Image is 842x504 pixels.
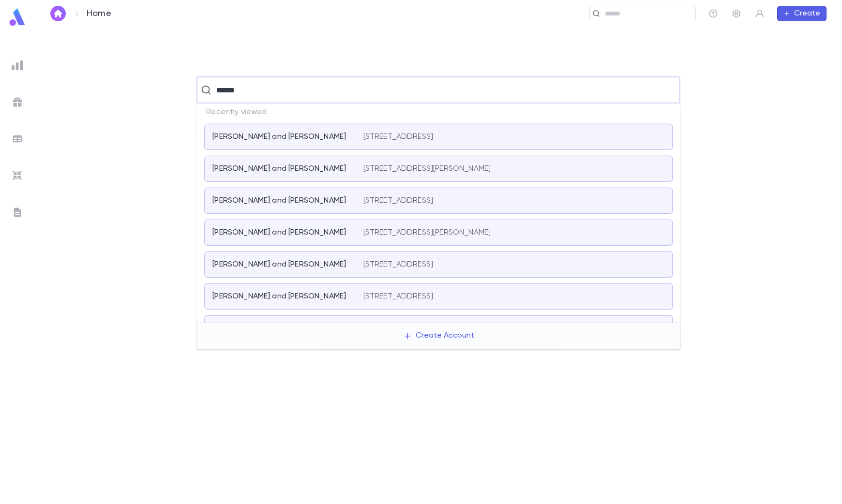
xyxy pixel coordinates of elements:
p: [STREET_ADDRESS] [363,196,434,206]
p: [PERSON_NAME] and [PERSON_NAME] [212,228,346,237]
p: [PERSON_NAME] and [PERSON_NAME] [212,292,346,301]
img: batches_grey.339ca447c9d9533ef1741baa751efc33.svg [12,133,23,145]
p: [PERSON_NAME] and [PERSON_NAME] [212,164,346,174]
p: [PERSON_NAME] and [PERSON_NAME] [212,132,346,142]
img: logo [8,8,27,27]
button: Create [777,6,827,21]
p: Home [87,8,111,19]
p: [PERSON_NAME] and [PERSON_NAME] [212,260,346,269]
p: [STREET_ADDRESS] [363,260,434,269]
p: [PERSON_NAME] and [PERSON_NAME] [212,196,346,206]
img: campaigns_grey.99e729a5f7ee94e3726e6486bddda8f1.svg [12,96,23,108]
img: reports_grey.c525e4749d1bce6a11f5fe2a8de1b229.svg [12,59,23,71]
p: [STREET_ADDRESS] [363,132,434,142]
img: letters_grey.7941b92b52307dd3b8a917253454ce1c.svg [12,207,23,218]
img: imports_grey.530a8a0e642e233f2baf0ef88e8c9fcb.svg [12,170,23,181]
p: [STREET_ADDRESS][PERSON_NAME] [363,164,491,174]
img: home_white.a664292cf8c1dea59945f0da9f25487c.svg [52,10,64,17]
p: [STREET_ADDRESS][PERSON_NAME] [363,228,491,237]
p: Recently viewed [196,104,680,121]
button: Create Account [395,327,482,345]
p: [STREET_ADDRESS] [363,292,434,301]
